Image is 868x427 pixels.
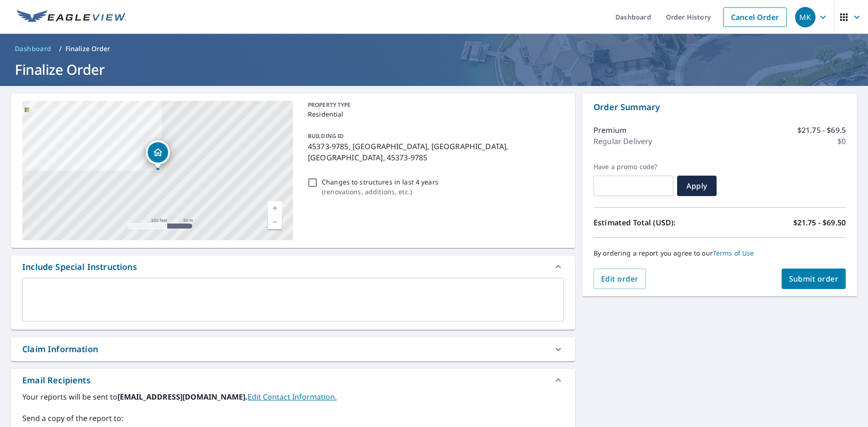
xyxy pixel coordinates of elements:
button: Edit order [594,269,646,289]
span: Submit order [789,274,839,284]
span: Apply [685,181,709,191]
h1: Finalize Order [11,60,857,79]
nav: breadcrumb [11,41,857,56]
p: Regular Delivery [594,136,652,147]
a: Terms of Use [713,249,754,257]
div: Email Recipients [11,369,575,391]
p: PROPERTY TYPE [308,101,560,109]
a: Cancel Order [723,7,787,27]
p: 45373-9785, [GEOGRAPHIC_DATA], [GEOGRAPHIC_DATA], [GEOGRAPHIC_DATA], 45373-9785 [308,141,560,163]
p: Finalize Order [65,44,111,53]
span: Edit order [601,274,639,284]
label: Your reports will be sent to [22,391,564,402]
p: $21.75 - $69.50 [793,217,846,228]
p: Residential [308,109,560,119]
div: Dropped pin, building 1, Residential property, 45373-9785, US Lostcreek, OH 45373-9785 [146,140,170,169]
p: ( renovations, additions, etc. ) [322,187,438,197]
img: EV Logo [17,10,126,24]
p: Order Summary [594,101,846,113]
label: Send a copy of the report to: [22,413,564,424]
span: Dashboard [15,44,52,53]
div: Email Recipients [22,374,91,387]
a: Current Level 17, Zoom Out [268,215,282,229]
button: Apply [677,176,717,196]
label: Have a promo code? [594,163,673,171]
b: [EMAIL_ADDRESS][DOMAIN_NAME]. [117,392,248,402]
p: Changes to structures in last 4 years [322,177,438,187]
div: Claim Information [11,337,575,361]
p: $0 [837,136,846,147]
div: Include Special Instructions [11,256,575,278]
a: Dashboard [11,41,55,56]
p: Estimated Total (USD): [594,217,720,228]
div: Claim Information [22,343,98,355]
p: BUILDING ID [308,132,344,140]
a: EditContactInfo [248,392,337,402]
p: Premium [594,125,627,136]
button: Submit order [782,269,846,289]
a: Current Level 17, Zoom In [268,201,282,215]
div: Include Special Instructions [22,261,137,273]
div: MK [795,7,816,27]
p: By ordering a report you agree to our [594,249,846,257]
p: $21.75 - $69.5 [797,125,846,136]
li: / [59,43,62,54]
